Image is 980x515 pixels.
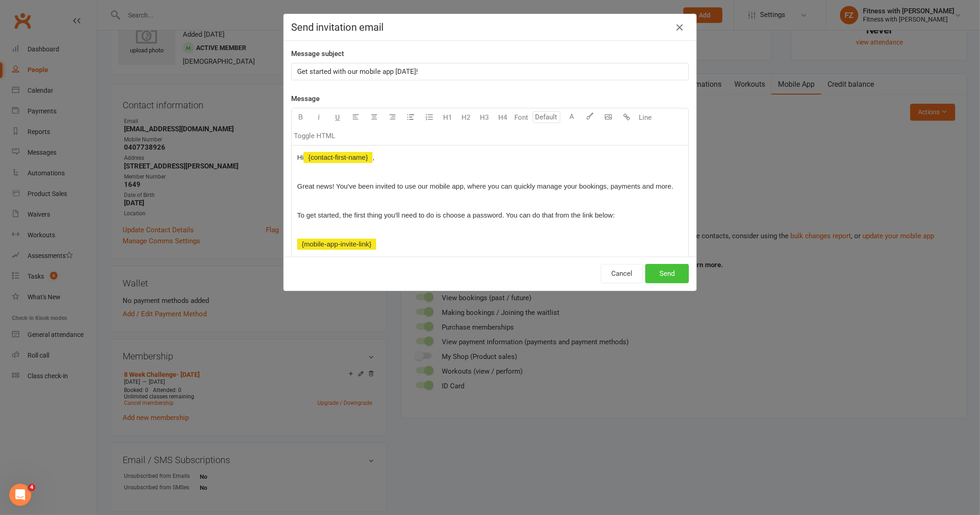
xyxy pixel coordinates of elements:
[328,108,347,127] button: U
[457,108,475,127] button: H2
[601,264,643,283] button: Cancel
[297,211,615,219] span: To get started, the first thing you'll need to do is choose a password. You can do that from the ...
[297,153,304,161] span: Hi
[297,67,418,76] span: Get started with our mobile app [DATE]!
[28,484,35,491] span: 4
[291,48,344,59] label: Message subject
[533,111,560,123] input: Default
[372,153,374,161] span: ,
[636,108,654,127] button: Line
[563,108,581,127] button: A
[335,113,340,122] span: U
[291,22,689,33] h4: Send invitation email
[494,108,512,127] button: H4
[9,484,31,506] iframe: Intercom live chat
[672,20,687,35] button: Close
[297,182,673,190] span: Great news! You've been invited to use our mobile app, where you can quickly manage your bookings...
[291,93,320,104] label: Message
[645,264,689,283] button: Send
[475,108,494,127] button: H3
[292,127,338,145] button: Toggle HTML
[512,108,530,127] button: Font
[439,108,457,127] button: H1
